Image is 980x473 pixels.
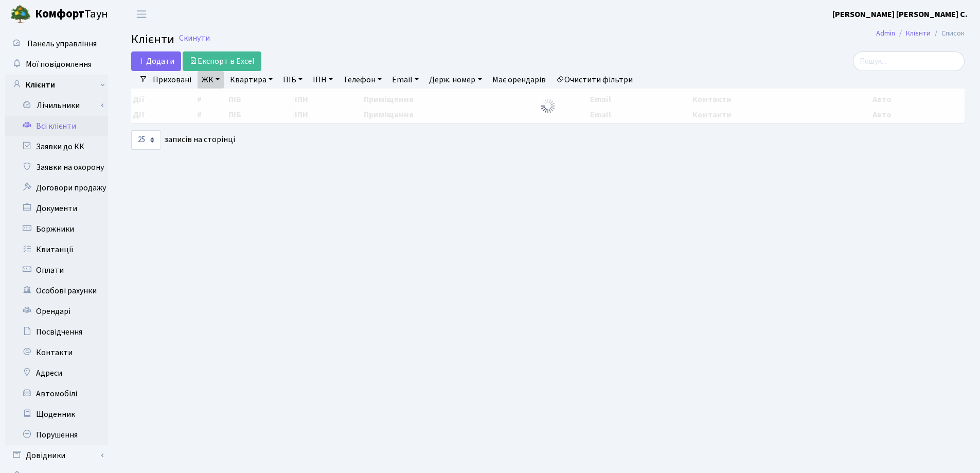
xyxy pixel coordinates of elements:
a: Експорт в Excel [183,51,261,71]
a: Додати [131,51,181,71]
a: Має орендарів [488,71,550,89]
a: Панель управління [5,33,108,54]
label: записів на сторінці [131,130,235,150]
b: Комфорт [35,6,84,22]
a: Скинути [179,33,210,43]
a: Оплати [5,260,108,281]
li: Список [931,28,965,39]
a: ЖК [198,71,224,89]
a: Заявки на охорону [5,157,108,178]
a: Лічильники [12,95,108,116]
span: Таун [35,6,108,23]
span: Мої повідомлення [26,59,92,70]
a: Порушення [5,425,108,445]
img: Обробка... [540,98,556,114]
a: Admin [876,28,895,39]
a: ПІБ [279,71,307,89]
a: Приховані [149,71,195,89]
a: Контакти [5,342,108,363]
a: Посвідчення [5,322,108,342]
input: Пошук... [853,51,965,71]
a: Квартира [226,71,277,89]
a: Боржники [5,219,108,239]
a: [PERSON_NAME] [PERSON_NAME] С. [832,8,968,21]
a: Email [388,71,423,89]
nav: breadcrumb [861,23,980,44]
a: Всі клієнти [5,116,108,136]
span: Додати [138,56,174,67]
img: logo.png [10,4,31,25]
a: Довідники [5,445,108,466]
a: Держ. номер [425,71,486,89]
a: Заявки до КК [5,136,108,157]
a: Телефон [339,71,386,89]
a: Договори продажу [5,178,108,198]
select: записів на сторінці [131,130,161,150]
b: [PERSON_NAME] [PERSON_NAME] С. [832,9,968,20]
a: Мої повідомлення [5,54,108,75]
a: Квитанції [5,239,108,260]
a: Щоденник [5,404,108,425]
a: Клієнти [5,75,108,95]
a: Особові рахунки [5,281,108,301]
a: Орендарі [5,301,108,322]
a: Клієнти [906,28,931,39]
a: Адреси [5,363,108,383]
button: Переключити навігацію [129,6,154,23]
span: Клієнти [131,30,174,48]
a: ІПН [309,71,337,89]
span: Панель управління [27,38,97,49]
a: Документи [5,198,108,219]
a: Автомобілі [5,383,108,404]
a: Очистити фільтри [552,71,637,89]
